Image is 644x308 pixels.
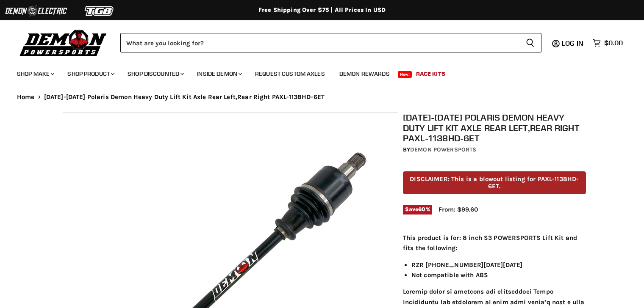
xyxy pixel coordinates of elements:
[403,171,586,195] p: DISCLAIMER: This is a blowout listing for PAXL-1138HD-6ET.
[439,206,478,213] span: From: $99.60
[403,145,586,154] div: by
[44,93,325,101] span: [DATE]-[DATE] Polaris Demon Heavy Duty Lift Kit Axle Rear Left,Rear Right PAXL-1138HD-6ET
[410,146,476,153] a: Demon Powersports
[191,65,247,82] a: Inside Demon
[403,205,432,214] span: Save %
[411,270,586,280] li: Not compatible with ABS
[562,39,583,47] span: Log in
[61,65,119,82] a: Shop Product
[411,260,586,270] li: RZR [PHONE_NUMBER][DATE][DATE]
[398,71,412,78] span: New!
[11,62,621,82] ul: Main menu
[519,33,541,52] button: Search
[588,37,627,49] a: $0.00
[604,39,623,47] span: $0.00
[121,65,189,82] a: Shop Discounted
[249,65,331,82] a: Request Custom Axles
[17,93,35,101] a: Home
[403,112,586,143] h1: [DATE]-[DATE] Polaris Demon Heavy Duty Lift Kit Axle Rear Left,Rear Right PAXL-1138HD-6ET
[4,3,68,19] img: Demon Electric Logo 2
[17,27,110,58] img: Demon Powersports
[418,206,425,212] span: 60
[410,65,452,82] a: Race Kits
[333,65,396,82] a: Demon Rewards
[558,39,588,47] a: Log in
[11,65,59,82] a: Shop Make
[120,33,519,52] input: Search
[403,233,586,253] p: This product is for: 8 inch S3 POWERSPORTS Lift Kit and fits the following:
[68,3,131,19] img: TGB Logo 2
[120,33,541,52] form: Product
